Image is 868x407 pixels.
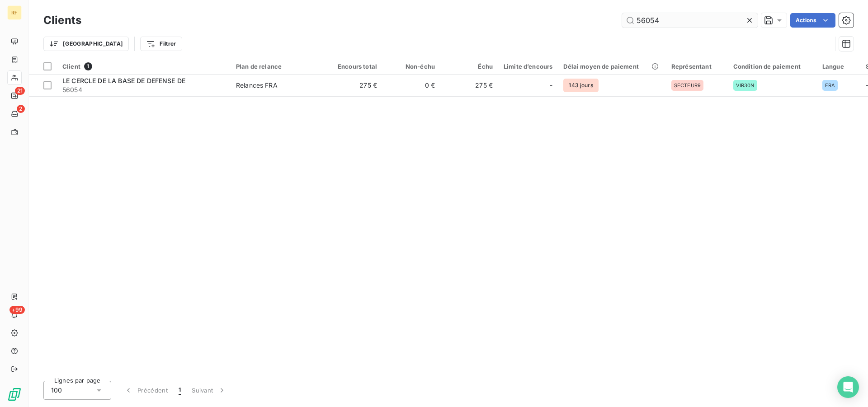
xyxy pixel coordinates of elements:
[825,83,835,88] span: FRA
[173,381,186,400] button: 1
[51,386,62,395] span: 100
[17,105,25,113] span: 2
[563,79,598,92] span: 143 jours
[140,37,182,51] button: Filtrer
[733,63,811,70] div: Condition de paiement
[236,63,319,70] div: Plan de relance
[822,63,855,70] div: Langue
[62,85,225,94] span: 56054
[7,387,22,402] img: Logo LeanPay
[446,63,493,70] div: Échu
[325,75,382,96] td: 275 €
[43,37,129,51] button: [GEOGRAPHIC_DATA]
[330,63,377,70] div: Encours total
[179,386,181,395] span: 1
[504,63,552,70] div: Limite d’encours
[622,13,758,28] input: Rechercher
[837,376,859,398] div: Open Intercom Messenger
[236,81,278,90] div: Relances FRA
[550,81,552,90] span: -
[186,381,232,400] button: Suivant
[7,5,22,20] div: RF
[671,63,722,70] div: Représentant
[15,87,25,95] span: 21
[674,83,701,88] span: SECTEUR9
[7,89,21,103] a: 21
[382,75,440,96] td: 0 €
[790,13,835,28] button: Actions
[440,75,498,96] td: 275 €
[388,63,435,70] div: Non-échu
[84,62,92,70] span: 1
[62,63,80,70] span: Client
[736,83,755,88] span: VIR30N
[7,107,21,121] a: 2
[118,381,173,400] button: Précédent
[62,77,185,84] span: LE CERCLE DE LA BASE DE DEFENSE DE
[9,306,25,314] span: +99
[563,63,660,70] div: Délai moyen de paiement
[43,12,81,28] h3: Clients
